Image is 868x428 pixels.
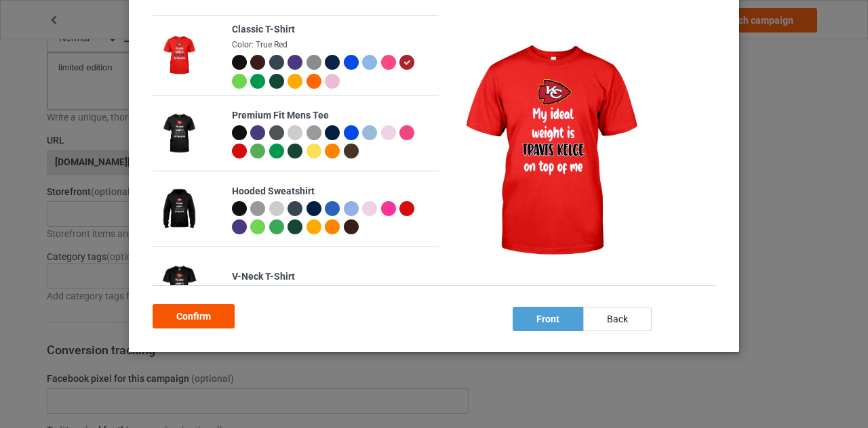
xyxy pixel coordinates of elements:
[307,55,321,70] img: heather_texture.png
[232,23,432,37] div: Classic T-Shirt
[232,270,432,284] div: V-Neck T-Shirt
[513,307,583,331] div: front
[307,125,321,140] img: heather_texture.png
[232,39,432,51] div: Color: True Red
[232,185,432,198] div: Hooded Sweatshirt
[153,304,235,328] div: Confirm
[583,307,652,331] div: back
[232,109,432,123] div: Premium Fit Mens Tee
